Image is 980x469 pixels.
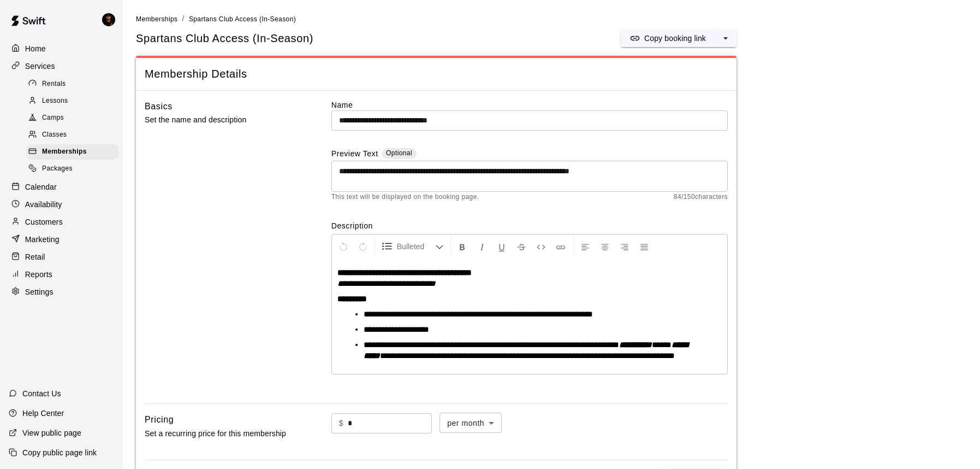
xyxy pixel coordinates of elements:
[492,237,511,256] button: Format Underline
[339,418,343,429] p: $
[42,146,87,157] span: Memberships
[621,30,715,47] button: Copy booking link
[42,113,64,124] span: Camps
[512,237,531,256] button: Format Strikethrough
[331,99,728,110] label: Name
[100,9,123,31] div: Chris McFarland
[136,31,313,46] span: Spartans Club Access (In-Season)
[453,237,472,256] button: Format Bold
[26,92,123,109] a: Lessons
[9,40,114,57] a: Home
[145,99,173,114] h6: Basics
[551,237,570,256] button: Insert Link
[26,110,123,127] a: Camps
[334,237,353,256] button: Undo
[715,30,737,47] button: select merge strategy
[621,30,737,47] div: split button
[9,179,114,195] a: Calendar
[596,237,614,256] button: Center Align
[136,13,967,25] nav: breadcrumb
[22,408,64,419] p: Help Center
[26,93,118,109] div: Lessons
[145,427,296,441] p: Set a recurring price for this membership
[26,144,123,161] a: Memberships
[22,447,97,458] p: Copy public page link
[25,199,62,210] p: Availability
[25,43,46,54] p: Home
[25,234,60,245] p: Marketing
[145,413,174,427] h6: Pricing
[635,237,654,256] button: Justify Align
[331,220,728,231] label: Description
[22,388,61,399] p: Contact Us
[26,127,118,143] div: Classes
[9,214,114,230] a: Customers
[102,13,115,26] img: Chris McFarland
[576,237,595,256] button: Left Align
[26,161,123,178] a: Packages
[26,144,118,160] div: Memberships
[26,77,118,92] div: Rentals
[26,127,123,144] a: Classes
[9,231,114,248] a: Marketing
[397,241,435,252] span: Bulleted List
[9,266,114,283] a: Reports
[331,148,378,161] label: Preview Text
[25,181,57,192] p: Calendar
[25,61,55,72] p: Services
[331,192,479,203] span: This text will be displayed on the booking page.
[644,33,706,44] p: Copy booking link
[439,413,502,433] div: per month
[25,216,63,227] p: Customers
[189,15,296,23] span: Spartans Club Access (In-Season)
[136,15,177,23] span: Memberships
[9,58,114,74] a: Services
[42,79,66,90] span: Rentals
[26,75,123,92] a: Rentals
[182,13,184,25] li: /
[25,251,45,262] p: Retail
[532,237,550,256] button: Insert Code
[354,237,372,256] button: Redo
[386,149,412,157] span: Optional
[26,161,118,177] div: Packages
[25,269,52,280] p: Reports
[674,192,728,203] span: 84 / 150 characters
[42,130,67,140] span: Classes
[9,249,114,265] a: Retail
[25,286,54,297] p: Settings
[145,67,728,81] span: Membership Details
[26,110,118,126] div: Camps
[136,14,177,23] a: Memberships
[145,113,296,127] p: Set the name and description
[22,427,81,438] p: View public page
[9,196,114,213] a: Availability
[377,237,448,256] button: Formatting Options
[473,237,491,256] button: Format Italics
[42,96,68,107] span: Lessons
[9,284,114,300] a: Settings
[615,237,634,256] button: Right Align
[42,163,73,174] span: Packages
